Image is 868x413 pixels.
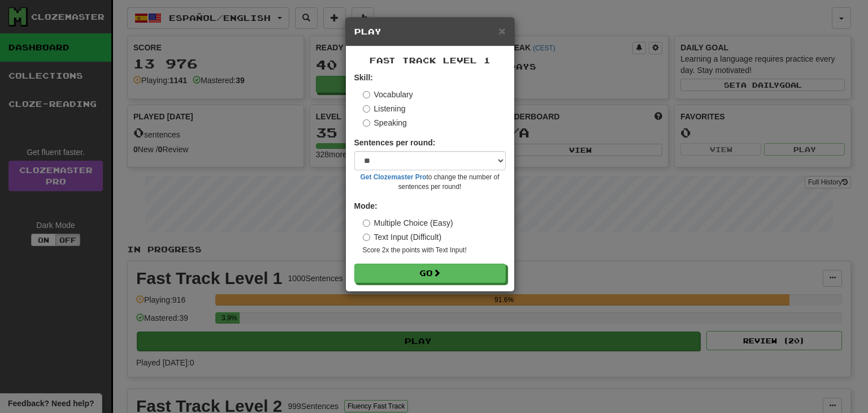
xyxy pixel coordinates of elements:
strong: Mode: [354,201,377,210]
button: Go [354,264,506,283]
input: Text Input (Difficult) [363,234,370,241]
input: Vocabulary [363,91,370,98]
span: Fast Track Level 1 [370,55,491,65]
label: Sentences per round: [354,137,436,148]
input: Listening [363,105,370,113]
label: Listening [363,103,406,114]
strong: Skill: [354,73,373,82]
small: Score 2x the points with Text Input ! [363,246,506,255]
label: Multiple Choice (Easy) [363,217,453,229]
a: Get Clozemaster Pro [361,173,427,181]
label: Speaking [363,117,407,128]
input: Speaking [363,119,370,127]
button: Close [498,25,505,37]
span: × [498,24,505,37]
small: to change the number of sentences per round! [354,173,506,192]
label: Text Input (Difficult) [363,231,442,243]
label: Vocabulary [363,89,413,100]
input: Multiple Choice (Easy) [363,220,370,227]
h5: Play [354,26,506,37]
